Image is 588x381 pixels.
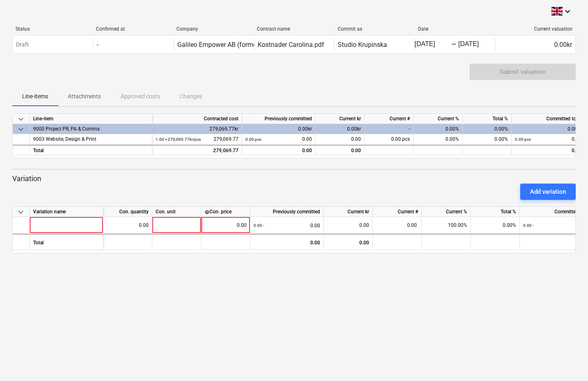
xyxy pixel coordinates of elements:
[156,137,201,142] small: 1.00 × 279,069.77kr / pcs
[413,39,451,50] input: Start Date
[338,26,412,32] div: Commit as
[563,7,572,16] i: keyboard_arrow_down
[515,137,531,142] small: 0.00 pcs
[495,38,575,51] div: 0.00kr
[316,145,365,155] div: 0.00
[245,137,261,142] small: 0.00 pcs
[457,39,495,50] input: End Date
[30,207,103,217] div: Variation name
[327,217,369,233] div: 0.00
[156,134,238,144] div: 279,069.77
[451,42,457,47] div: -
[16,114,26,124] span: keyboard_arrow_down
[156,146,238,156] div: 279,069.77
[365,124,414,134] div: -
[418,26,492,32] div: Date
[254,223,264,228] small: 0.00 -
[471,207,520,217] div: Total %
[176,26,250,32] div: Company
[257,26,331,32] div: Contract name
[250,207,324,217] div: Previously committed
[316,114,365,124] div: Current kr
[324,207,373,217] div: Current kr
[373,217,422,233] div: 0.00
[96,26,170,32] div: Confirmed at
[422,207,471,217] div: Current %
[254,217,320,234] div: 0.00
[177,41,343,49] div: Galileo Empower AB (formerly GGE Empower Sweden AB)
[30,145,152,155] div: Total
[530,186,566,197] div: Add variation
[103,207,152,217] div: Con. quantity
[463,124,512,134] div: 0.00%
[152,207,201,217] div: Con. unit
[414,134,463,144] div: 0.00%
[422,217,471,233] div: 100.00%
[242,114,316,124] div: Previously committed
[316,124,365,134] div: 0.00kr
[152,114,242,124] div: Contracted cost
[258,41,324,49] div: Kostnader Carolina.pdf
[471,217,520,233] div: 0.00%
[33,134,149,144] div: 9003 Website, Design & Print
[242,124,316,134] div: 0.00kr
[16,124,26,134] span: keyboard_arrow_down
[512,124,585,134] div: 0.00kr
[97,41,98,49] div: -
[338,41,387,49] div: Studio Krupinska
[523,223,534,228] small: 0.00 -
[33,124,149,134] div: 9000 Project PR, PA & Comms
[512,114,585,124] div: Committed total
[205,217,247,233] div: 0.00
[205,209,209,214] span: help
[16,207,26,217] span: keyboard_arrow_down
[68,92,101,101] p: Attachments
[30,234,103,250] div: Total
[316,134,365,144] div: 0.00
[414,124,463,134] div: 0.00%
[152,124,242,134] div: 279,069.77kr
[16,40,29,49] p: Draft
[414,114,463,124] div: Current %
[373,207,422,217] div: Current #
[512,145,585,155] div: 0.00
[324,234,373,250] div: 0.00
[16,26,89,32] div: Status
[463,134,512,144] div: 0.00%
[365,134,414,144] div: 0.00 pcs
[463,114,512,124] div: Total %
[12,174,576,184] p: Variation
[365,114,414,124] div: Current #
[205,207,247,217] div: Con. price
[30,114,152,124] div: Line-item
[250,234,324,250] div: 0.00
[520,184,576,200] button: Add variation
[107,217,149,233] div: 0.00
[245,134,312,144] div: 0.00
[245,146,312,156] div: 0.00
[515,134,581,144] div: 0.00
[22,92,48,101] p: Line-items
[499,26,572,32] div: Current valuation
